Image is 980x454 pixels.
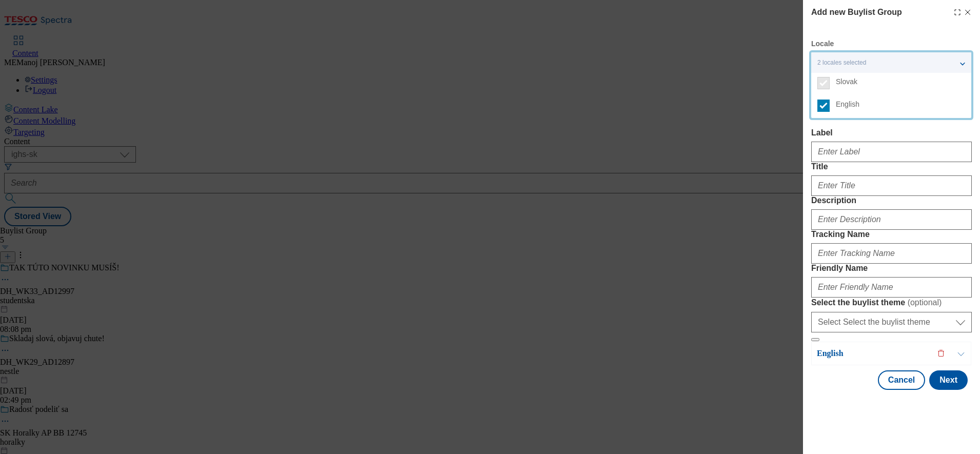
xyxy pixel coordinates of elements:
input: Enter Description [811,209,972,230]
input: Enter Label [811,142,972,162]
label: Locale [811,41,834,47]
label: Friendly Name [811,264,972,273]
span: Slovak [836,79,857,85]
button: Next [929,370,968,390]
span: 2 locales selected [817,59,866,67]
input: Enter Title [811,175,972,196]
input: Enter Friendly Name [811,277,972,298]
span: ( optional ) [908,298,942,307]
h4: Add new Buylist Group [811,6,902,18]
button: 2 locales selected [811,52,971,73]
input: Enter Tracking Name [811,243,972,264]
button: Cancel [878,370,925,390]
p: English [817,348,925,359]
span: English [836,102,859,107]
label: Description [811,196,972,205]
label: Label [811,128,972,137]
label: Title [811,162,972,171]
div: Modal [811,6,972,390]
label: Select the buylist theme [811,298,972,308]
label: Tracking Name [811,230,972,239]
